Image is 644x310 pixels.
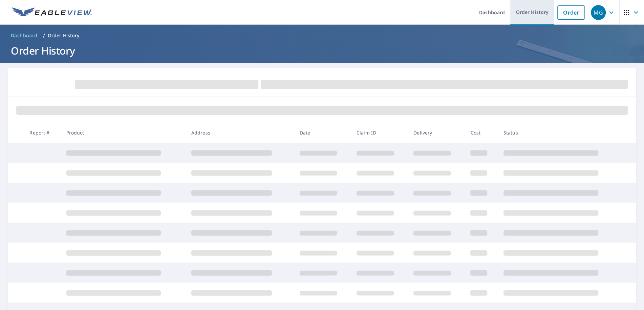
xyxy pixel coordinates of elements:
a: Dashboard [8,30,40,41]
th: Report # [24,123,61,143]
nav: breadcrumb [8,30,636,41]
a: Order [557,5,585,20]
th: Date [294,123,351,143]
li: / [43,32,45,40]
h1: Order History [8,44,636,58]
th: Product [61,123,186,143]
th: Address [186,123,294,143]
th: Claim ID [351,123,408,143]
span: Dashboard [11,32,38,39]
div: MG [591,5,606,20]
th: Status [498,123,623,143]
p: Order History [48,32,80,39]
th: Delivery [408,123,465,143]
th: Cost [465,123,498,143]
img: EV Logo [12,7,92,18]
